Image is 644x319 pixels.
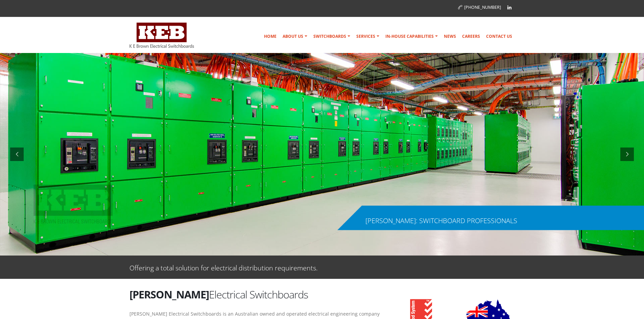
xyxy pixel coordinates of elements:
[311,30,353,43] a: Switchboards
[504,2,515,12] a: Linkedin
[129,262,318,272] p: Offering a total solution for electrical distribution requirements.
[129,287,383,301] h2: Electrical Switchboards
[129,287,209,301] strong: [PERSON_NAME]
[458,4,501,10] a: [PHONE_NUMBER]
[354,30,382,43] a: Services
[459,30,483,43] a: Careers
[483,30,515,43] a: Contact Us
[261,30,279,43] a: Home
[129,23,194,48] img: K E Brown Electrical Switchboards
[365,217,517,224] div: [PERSON_NAME]: SWITCHBOARD PROFESSIONALS
[441,30,459,43] a: News
[383,30,440,43] a: In-house Capabilities
[280,30,310,43] a: About Us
